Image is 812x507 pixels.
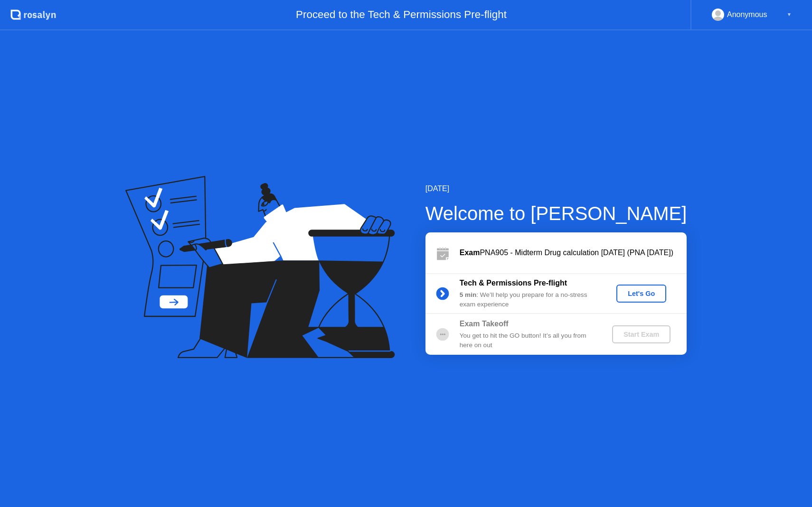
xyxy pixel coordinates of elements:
[727,9,767,21] div: Anonymous
[616,285,666,303] button: Let's Go
[425,199,687,228] div: Welcome to [PERSON_NAME]
[460,331,596,350] div: You get to hit the GO button! It’s all you from here on out
[460,290,596,310] div: : We’ll help you prepare for a no-stress exam experience
[787,9,792,21] div: ▼
[616,331,667,338] div: Start Exam
[460,249,480,257] b: Exam
[460,291,477,298] b: 5 min
[620,290,662,297] div: Let's Go
[612,325,670,343] button: Start Exam
[460,247,687,258] div: PNA905 - Midterm Drug calculation [DATE] (PNA [DATE])
[460,320,509,328] b: Exam Takeoff
[425,183,687,194] div: [DATE]
[460,279,567,287] b: Tech & Permissions Pre-flight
